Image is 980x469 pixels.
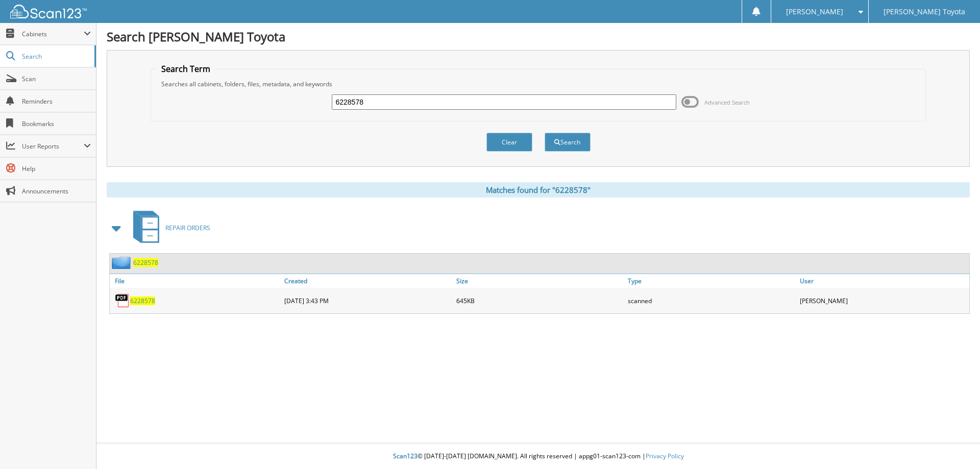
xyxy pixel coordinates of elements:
button: Clear [486,133,532,152]
button: Search [545,133,591,152]
div: Searches all cabinets, folders, files, metadata, and keywords [156,80,921,88]
div: [PERSON_NAME] [797,290,969,311]
span: REPAIR ORDERS [165,224,210,232]
div: scanned [625,290,797,311]
span: [PERSON_NAME] Toyota [884,9,965,15]
a: 6228578 [133,258,158,267]
a: 6228578 [130,297,155,305]
img: folder2.png [112,256,133,269]
span: Reminders [22,97,91,106]
a: User [797,274,969,288]
span: User Reports [22,142,84,151]
span: Search [22,52,89,61]
img: scan123-logo-white.svg [10,5,87,18]
div: © [DATE]-[DATE] [DOMAIN_NAME]. All rights reserved | appg01-scan123-com | [96,444,980,469]
a: Created [282,274,454,288]
span: Scan [22,75,91,83]
h1: Search [PERSON_NAME] Toyota [107,28,970,45]
span: [PERSON_NAME] [786,9,843,15]
span: Scan123 [393,452,418,460]
div: Matches found for "6228578" [107,182,970,198]
div: 645KB [454,290,626,311]
span: Announcements [22,187,91,195]
span: Bookmarks [22,119,91,128]
span: Advanced Search [704,98,750,106]
div: [DATE] 3:43 PM [282,290,454,311]
img: PDF.png [115,293,130,308]
span: Help [22,164,91,173]
span: Cabinets [22,30,84,38]
a: File [110,274,282,288]
a: REPAIR ORDERS [127,208,210,248]
a: Size [454,274,626,288]
iframe: Chat Widget [929,420,980,469]
a: Type [625,274,797,288]
a: Privacy Policy [646,452,684,460]
legend: Search Term [156,63,215,75]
